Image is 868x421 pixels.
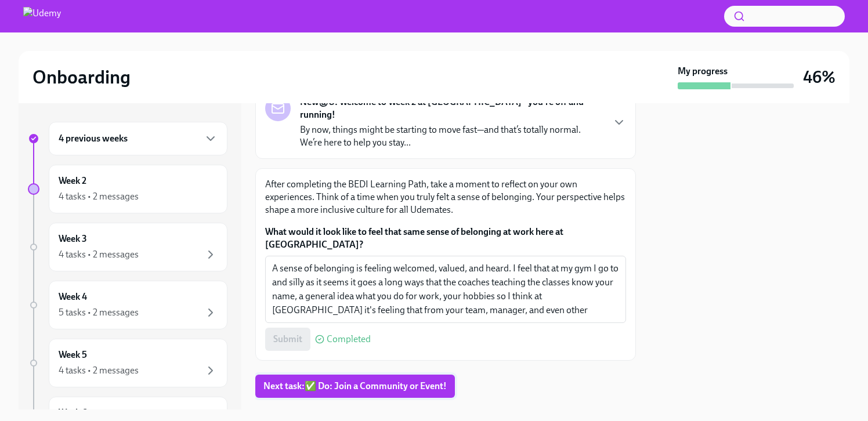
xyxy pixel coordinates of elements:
[265,226,626,251] label: What would it look like to feel that same sense of belonging at work here at [GEOGRAPHIC_DATA]?
[678,65,728,78] strong: My progress
[23,7,61,26] img: Udemy
[327,335,371,344] span: Completed
[59,407,87,419] h6: Week 6
[255,375,455,398] button: Next task:✅ Do: Join a Community or Event!
[300,124,603,149] p: By now, things might be starting to move fast—and that’s totally normal. We’re here to help you s...
[272,262,619,317] textarea: A sense of belonging is feeling welcomed, valued, and heard. I feel that at my gym I go to and si...
[265,178,626,216] p: After completing the BEDI Learning Path, take a moment to reflect on your own experiences. Think ...
[59,364,139,377] div: 4 tasks • 2 messages
[28,281,227,329] a: Week 45 tasks • 2 messages
[59,291,87,303] h6: Week 4
[28,165,227,213] a: Week 24 tasks • 2 messages
[59,248,139,261] div: 4 tasks • 2 messages
[59,175,86,187] h6: Week 2
[59,190,139,203] div: 4 tasks • 2 messages
[300,96,603,121] strong: New@U: Welcome to Week 2 at [GEOGRAPHIC_DATA] - you're off and running!
[59,306,139,319] div: 5 tasks • 2 messages
[59,233,87,245] h6: Week 3
[28,223,227,271] a: Week 34 tasks • 2 messages
[59,349,87,361] h6: Week 5
[803,67,836,88] h3: 46%
[28,339,227,387] a: Week 54 tasks • 2 messages
[263,380,447,392] span: Next task : ✅ Do: Join a Community or Event!
[59,132,128,145] h6: 4 previous weeks
[49,122,227,155] div: 4 previous weeks
[32,66,131,89] h2: Onboarding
